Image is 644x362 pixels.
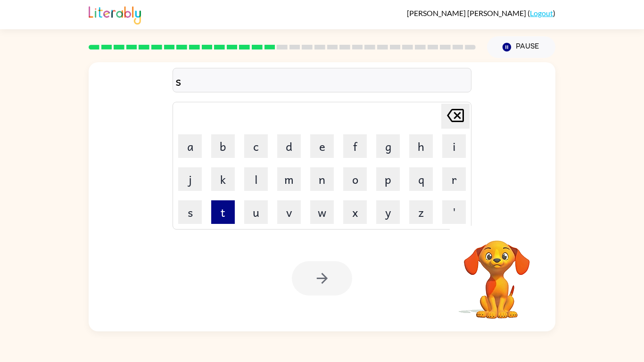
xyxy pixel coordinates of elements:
a: Logout [530,8,553,17]
button: o [343,167,367,191]
button: z [409,200,433,224]
button: g [376,134,400,158]
button: v [277,200,301,224]
button: y [376,200,400,224]
button: s [178,200,202,224]
button: d [277,134,301,158]
div: s [175,71,469,90]
button: r [442,167,466,191]
button: h [409,134,433,158]
button: n [310,167,334,191]
button: f [343,134,367,158]
button: ' [442,200,466,224]
span: [PERSON_NAME] [PERSON_NAME] [407,8,528,17]
button: t [211,200,235,224]
video: Your browser must support playing .mp4 files to use Literably. Please try using another browser. [450,226,544,320]
button: i [442,134,466,158]
button: p [376,167,400,191]
button: e [310,134,334,158]
button: a [178,134,202,158]
button: k [211,167,235,191]
button: j [178,167,202,191]
img: Literably [89,4,141,25]
button: w [310,200,334,224]
button: x [343,200,367,224]
button: u [244,200,268,224]
button: b [211,134,235,158]
button: c [244,134,268,158]
div: ( ) [407,8,555,17]
button: m [277,167,301,191]
button: l [244,167,268,191]
button: Pause [487,36,555,58]
button: q [409,167,433,191]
